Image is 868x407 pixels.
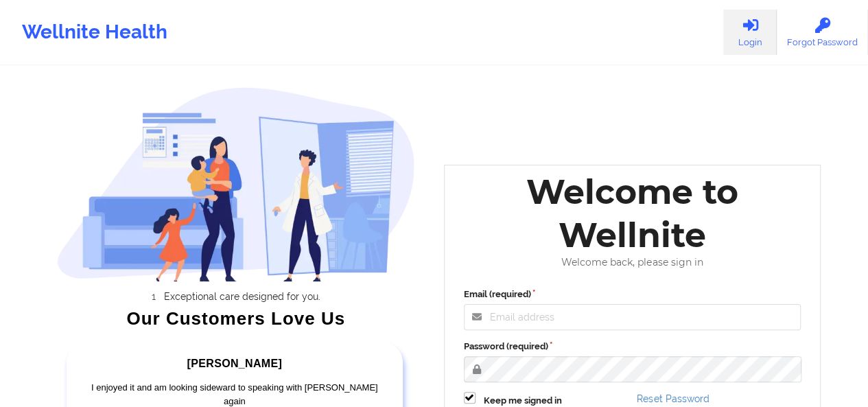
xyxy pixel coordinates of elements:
a: Reset Password [637,393,709,404]
input: Email address [464,304,801,330]
img: wellnite-auth-hero_200.c722682e.png [57,86,415,281]
a: Login [723,10,777,55]
a: Forgot Password [777,10,868,55]
div: Welcome to Wellnite [454,170,811,257]
li: Exceptional care designed for you. [69,291,415,302]
div: Welcome back, please sign in [454,257,811,268]
label: Email (required) [464,288,801,301]
div: Our Customers Love Us [57,312,415,325]
span: [PERSON_NAME] [187,358,282,369]
label: Password (required) [464,340,801,353]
